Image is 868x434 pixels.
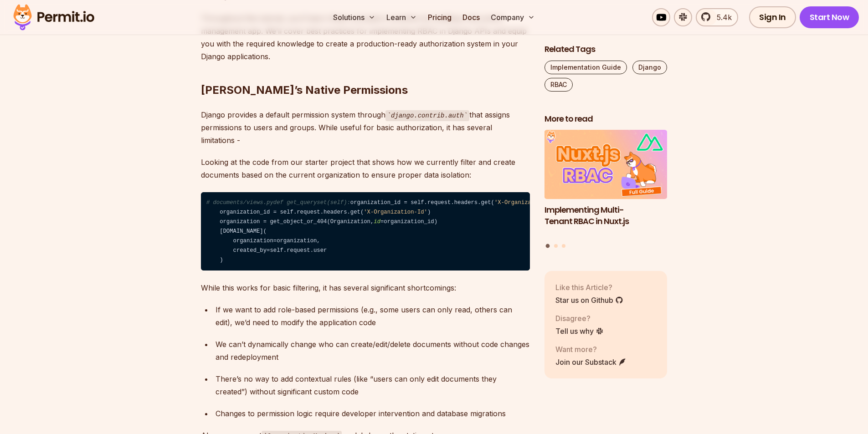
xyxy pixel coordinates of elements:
[544,61,627,74] a: Implementation Guide
[216,303,530,329] div: If we want to add role-based permissions (e.g., some users can only read, others can edit), we’d ...
[201,46,530,97] h2: [PERSON_NAME]’s Native Permissions
[555,344,627,355] p: Want more?
[459,8,483,26] a: Docs
[544,78,573,92] a: RBAC
[544,130,668,250] div: Posts
[544,130,668,239] a: Implementing Multi-Tenant RBAC in Nuxt.jsImplementing Multi-Tenant RBAC in Nuxt.js
[555,326,604,337] a: Tell us why
[544,130,668,239] li: 1 of 3
[554,244,558,248] button: Go to slide 2
[364,209,427,215] span: 'X-Organization-Id'
[546,244,550,248] button: Go to slide 1
[487,8,539,26] button: Company
[555,282,623,293] p: Like this Article?
[201,108,530,147] p: Django provides a default permission system through that assigns permissions to users and groups....
[201,156,530,181] p: Looking at the code from our starter project that shows how we currently filter and create docume...
[749,6,796,28] a: Sign In
[544,113,668,125] h2: More to read
[9,2,98,33] img: Permit logo
[711,12,732,23] span: 5.4k
[216,338,530,363] div: We can’t dynamically change who can create/edit/delete documents without code changes and redeplo...
[385,110,469,121] code: django.contrib.auth
[632,61,667,74] a: Django
[216,407,530,420] div: Changes to permission logic require developer intervention and database migrations
[374,219,380,225] span: id
[206,199,350,206] span: # documents/views.pydef get_queryset(self):
[544,130,668,199] img: Implementing Multi-Tenant RBAC in Nuxt.js
[555,295,623,306] a: Star us on Github
[494,199,558,206] span: 'X-Organization-Id'
[424,8,455,26] a: Pricing
[562,244,565,248] button: Go to slide 3
[329,8,379,26] button: Solutions
[201,281,530,294] p: While this works for basic filtering, it has several significant shortcomings:
[544,204,668,227] h3: Implementing Multi-Tenant RBAC in Nuxt.js
[216,373,530,398] div: There’s no way to add contextual rules (like “users can only edit documents they created”) withou...
[383,8,421,26] button: Learn
[544,44,668,55] h2: Related Tags
[555,357,627,368] a: Join our Substack
[555,313,604,324] p: Disagree?
[201,192,530,271] code: organization_id = self.request.headers.get( ) organization_id: Document.objects.none() Document.o...
[696,8,738,26] a: 5.4k
[800,6,859,28] a: Start Now
[201,12,530,63] p: Throughout this tutorial, you’ll learn these concepts in practice by building a document manageme...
